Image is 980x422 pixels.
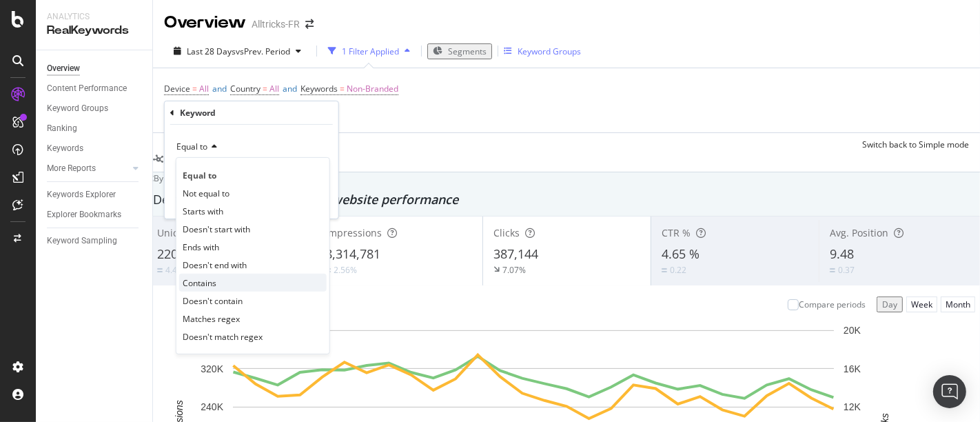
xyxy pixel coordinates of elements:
div: Keywords [47,141,83,156]
span: Matches regex [183,312,240,324]
div: RealKeywords [47,23,141,39]
button: Week [906,297,937,312]
span: Doesn't contain [183,294,243,306]
span: and [212,83,227,94]
span: Non-Branded [347,79,398,99]
div: Ranking [47,121,77,136]
div: Analytics [47,11,141,23]
span: and [283,83,297,94]
a: Keyword Groups [47,101,143,116]
span: Keywords [300,83,338,94]
a: Content Performance [47,81,143,96]
a: Keyword Sampling [47,234,143,248]
div: Month [946,299,970,310]
div: More Reports [47,161,96,176]
button: Keyword Groups [504,40,581,62]
span: Device [164,83,190,94]
div: Detect big movements in your [153,191,980,209]
span: 9.48 [830,245,854,262]
text: 20K [844,325,861,336]
div: Alltricks-FR [252,17,300,31]
span: Avg. Position [830,226,888,239]
div: arrow-right-arrow-left [305,19,314,29]
div: Keywords Explorer [47,188,116,202]
div: 7.07% [502,264,526,276]
div: Keyword Groups [518,46,581,57]
span: All [199,79,209,99]
span: 220,378 [157,245,202,262]
span: Ends with [183,241,219,252]
span: vs Prev. Period [236,46,290,57]
img: Equal [662,268,667,272]
span: Doesn't start with [183,223,250,234]
img: Equal [157,268,163,272]
div: Overview [47,61,80,76]
span: Equal to [183,169,216,181]
div: Explorer Bookmarks [47,208,121,222]
button: Day [877,297,903,312]
div: Compare periods [799,299,866,310]
div: Keyword Sampling [47,234,117,248]
div: 0.22 [670,264,686,276]
button: Cancel [170,194,214,208]
span: Contains [183,277,216,288]
span: CTR % [662,226,691,239]
span: 387,144 [493,245,538,262]
button: 1 Filter Applied [323,40,416,62]
span: Doesn't end with [183,259,247,270]
span: website performance [331,191,458,208]
a: More Reports [47,161,129,176]
div: Overview [164,11,246,34]
a: Overview [47,61,143,76]
div: Keyword Groups [47,101,108,116]
button: Switch back to Simple mode [857,133,969,155]
div: Open Intercom Messenger [933,375,966,408]
a: Ranking [47,121,143,136]
button: Segments [427,43,492,59]
span: Unique Keywords [157,226,238,239]
span: = [340,83,345,94]
div: 0.37 [838,264,855,276]
span: Equal to [176,141,207,152]
span: 8,314,781 [325,245,380,262]
text: 16K [844,363,861,374]
div: Day [882,299,897,310]
div: 4.46% [165,264,189,276]
span: Country [230,83,261,94]
button: Month [941,297,975,312]
div: 2.56% [334,264,357,276]
text: 240K [201,401,223,412]
span: = [263,83,267,94]
div: Keyword [180,107,216,119]
span: Not equal to [183,187,229,199]
text: 320K [201,363,223,374]
a: Keywords Explorer [47,188,143,202]
button: Last 28 DaysvsPrev. Period [164,45,311,58]
div: Content Performance [47,81,127,96]
a: Keywords [47,141,143,156]
div: Switch back to Simple mode [862,139,969,150]
span: = [192,83,197,94]
span: Impressions [325,226,382,239]
img: Equal [830,268,835,272]
span: Last 28 Days [187,46,236,57]
span: Doesn't match regex [183,330,263,342]
div: 1 Filter Applied [342,46,399,57]
span: Segments [448,46,487,57]
span: All [269,79,279,99]
span: Clicks [493,226,520,239]
text: 12K [844,401,861,412]
a: Explorer Bookmarks [47,208,143,222]
span: Starts with [183,205,223,217]
span: 4.65 % [662,245,700,262]
span: By website & by URL [154,172,232,184]
div: Week [911,299,932,310]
